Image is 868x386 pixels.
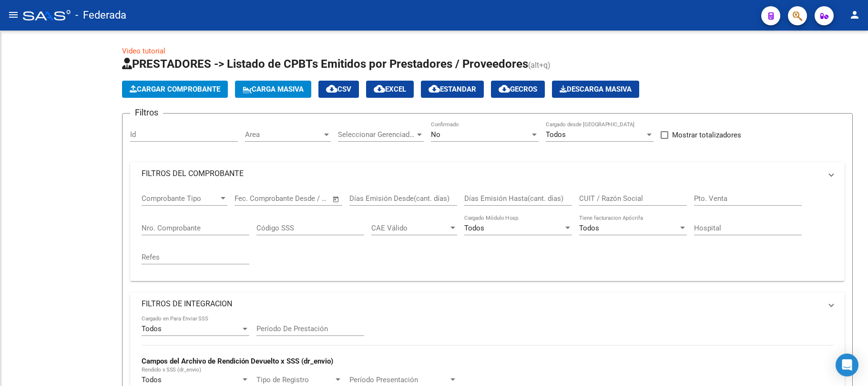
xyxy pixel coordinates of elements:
[429,85,476,94] span: Estandar
[142,194,219,203] span: Comprobante Tipo
[371,224,449,232] span: CAE Válido
[142,357,333,365] strong: Campos del Archivo de Rendición Devuelto x SSS (dr_envio)
[326,83,337,94] mat-icon: cloud_download
[243,85,304,94] span: Carga Masiva
[421,81,484,98] button: Estandar
[75,5,126,26] span: - Federada
[560,85,632,94] span: Descarga Masiva
[579,224,599,232] span: Todos
[318,81,359,98] button: CSV
[836,354,858,376] div: Open Intercom Messenger
[130,185,845,281] div: FILTROS DEL COMPROBANTE
[374,83,385,94] mat-icon: cloud_download
[245,130,322,139] span: Area
[130,85,220,94] span: Cargar Comprobante
[499,85,537,94] span: Gecros
[130,162,845,185] mat-expansion-panel-header: FILTROS DEL COMPROBANTE
[528,61,551,70] span: (alt+q)
[491,81,545,98] button: Gecros
[122,57,528,71] span: PRESTADORES -> Listado de CPBTs Emitidos por Prestadores / Proveedores
[142,168,822,179] mat-panel-title: FILTROS DEL COMPROBANTE
[142,376,162,384] span: Todos
[552,81,639,98] button: Descarga Masiva
[235,194,273,203] input: Fecha inicio
[142,299,822,309] mat-panel-title: FILTROS DE INTEGRACION
[546,130,566,139] span: Todos
[122,81,228,98] button: Cargar Comprobante
[331,194,342,205] button: Open calendar
[130,292,845,315] mat-expansion-panel-header: FILTROS DE INTEGRACION
[282,194,328,203] input: Fecha fin
[464,224,484,232] span: Todos
[499,83,510,94] mat-icon: cloud_download
[431,130,440,139] span: No
[142,324,162,333] span: Todos
[130,106,163,119] h3: Filtros
[849,9,860,21] mat-icon: person
[429,83,440,94] mat-icon: cloud_download
[349,376,449,384] span: Período Presentación
[8,9,19,21] mat-icon: menu
[552,81,639,98] app-download-masive: Descarga masiva de comprobantes (adjuntos)
[256,376,334,384] span: Tipo de Registro
[366,81,414,98] button: EXCEL
[235,81,311,98] button: Carga Masiva
[326,85,351,94] span: CSV
[122,47,165,55] a: Video tutorial
[672,129,741,141] span: Mostrar totalizadores
[338,130,415,139] span: Seleccionar Gerenciador
[374,85,406,94] span: EXCEL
